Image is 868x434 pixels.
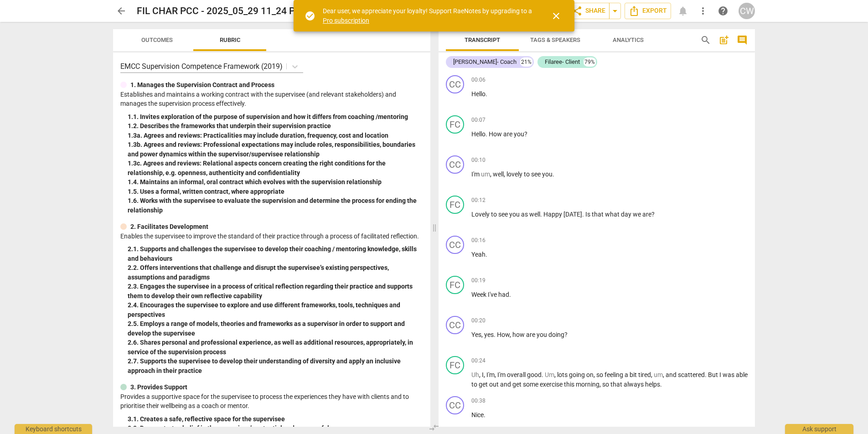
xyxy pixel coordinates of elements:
span: I [719,371,723,378]
span: Week [471,291,488,298]
span: . [542,371,545,378]
span: exercise [540,381,564,388]
span: we [633,211,642,218]
span: . [540,211,543,218]
div: 1. 3a. Agrees and reviews: Practicalities may include duration, frequency, cost and location [128,131,423,140]
span: well [529,211,540,218]
span: to [491,211,498,218]
span: Outcomes [141,36,173,43]
span: How [489,130,503,138]
span: , [481,331,484,338]
span: and [500,381,512,388]
span: on [586,371,594,378]
div: 21% [520,57,532,67]
span: was [723,371,736,378]
span: had [498,291,509,298]
div: Change speaker [446,155,464,174]
span: Is [585,211,592,218]
span: , [490,170,493,178]
span: Hello [471,90,486,98]
span: that [592,211,605,218]
span: , [594,371,596,378]
span: ? [524,130,527,138]
span: 00:07 [471,116,486,124]
span: Happy [543,211,563,218]
div: 1. 3b. Agrees and reviews: Professional expectations may include roles, responsibilities, boundar... [128,140,423,159]
span: see [531,170,542,178]
div: 79% [584,57,596,67]
div: 1. 3c. Agrees and reviews: Relational aspects concern creating the right conditions for the relat... [128,159,423,177]
button: CW [739,3,755,19]
span: Nice [471,411,484,418]
span: check_circle [305,10,315,21]
div: Filaree- Client [545,57,580,67]
span: overall [507,371,527,378]
div: Change speaker [446,276,464,294]
span: more_vert [697,5,708,16]
span: to [471,381,479,388]
div: 2. 5. Employs a range of models, theories and frameworks as a supervisor in order to support and ... [128,319,423,338]
span: always [624,381,645,388]
span: 00:16 [471,237,486,244]
span: get [512,381,523,388]
span: lots [557,371,569,378]
span: lovely [506,170,524,178]
span: helps [645,381,660,388]
span: . [484,411,486,418]
span: going [569,371,586,378]
span: day [621,211,633,218]
p: 2. Facilitates Development [130,222,208,232]
span: Filler word [481,170,490,178]
span: . [486,90,487,98]
span: help [718,5,728,16]
span: morning [576,381,599,388]
span: [DATE] [563,211,582,218]
span: . [582,211,585,218]
span: Tags & Speakers [530,36,580,43]
div: 1. 1. Invites exploration of the purpose of supervision and how it differs from coaching /mentoring [128,112,423,122]
span: how [512,331,526,338]
span: Yeah [471,251,486,258]
span: 00:19 [471,277,486,284]
span: share [572,5,583,16]
span: tired [638,371,651,378]
div: 1. 2. Describes the frameworks that underpin their supervision practice [128,121,423,131]
div: 2. 7. Supports the supervisee to develop their understanding of diversity and apply an inclusive ... [128,356,423,375]
span: and [666,371,678,378]
button: Sharing summary [609,3,621,19]
span: you [542,170,553,178]
span: Filler word [654,371,663,378]
span: , [599,381,602,388]
span: Export [629,5,667,16]
button: Share [568,3,610,19]
div: Change speaker [446,75,464,93]
span: 00:20 [471,317,486,325]
div: Change speaker [446,236,464,254]
span: Filler word [471,371,479,378]
span: arrow_back [116,5,127,16]
span: able [736,371,748,378]
span: you [509,211,521,218]
span: close [551,10,562,21]
span: that [610,381,624,388]
span: Lovely [471,211,491,218]
span: . [486,251,487,258]
button: Export [625,3,671,19]
h2: FIL CHAR PCC - 2025_05_29 11_24 PDT - Recording [137,5,358,17]
div: 2. 1. Supports and challenges the supervisee to develop their coaching / mentoring knowledge, ski... [128,244,423,263]
span: so [602,381,610,388]
div: 1. 6. Works with the supervisee to evaluate the supervision and determine the process for ending ... [128,196,423,215]
span: Analytics [613,36,644,43]
span: 00:38 [471,397,486,405]
div: 2. 2. Offers interventions that challenge and disrupt the supervisee’s existing perspectives, ass... [128,263,423,282]
span: . [705,371,708,378]
span: are [642,211,651,218]
span: , [479,371,482,378]
span: Rubric [220,36,240,43]
div: Dear user, we appreciate your loyalty! Support RaeNotes by upgrading to a [323,6,534,25]
span: I've [488,291,498,298]
div: 2. 6. Shares personal and professional experience, as well as additional resources, appropriately... [128,338,423,356]
p: Establishes and maintains a working contract with the supervisee (and relevant stakeholders) and ... [120,90,423,108]
div: Change speaker [446,396,464,414]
